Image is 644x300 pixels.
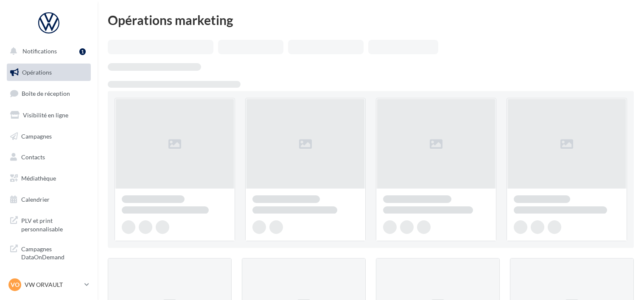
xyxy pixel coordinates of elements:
[5,84,92,103] a: Boîte de réception
[21,196,50,203] span: Calendrier
[22,90,70,97] span: Boîte de réception
[21,243,87,261] span: Campagnes DataOnDemand
[5,42,89,60] button: Notifications 1
[21,175,56,182] span: Médiathèque
[21,215,87,233] span: PLV et print personnalisable
[25,281,81,289] p: VW ORVAULT
[22,47,57,55] span: Notifications
[5,148,92,166] a: Contacts
[5,211,92,236] a: PLV et print personnalisable
[7,277,91,293] a: VO VW ORVAULT
[23,111,68,119] span: Visibilité en ligne
[5,128,92,145] a: Campagnes
[5,240,92,265] a: Campagnes DataOnDemand
[11,281,20,289] span: VO
[5,169,92,187] a: Médiathèque
[5,191,92,208] a: Calendrier
[22,69,52,76] span: Opérations
[21,132,52,139] span: Campagnes
[79,48,86,55] div: 1
[5,64,92,81] a: Opérations
[5,106,92,124] a: Visibilité en ligne
[108,14,634,26] div: Opérations marketing
[21,153,45,161] span: Contacts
